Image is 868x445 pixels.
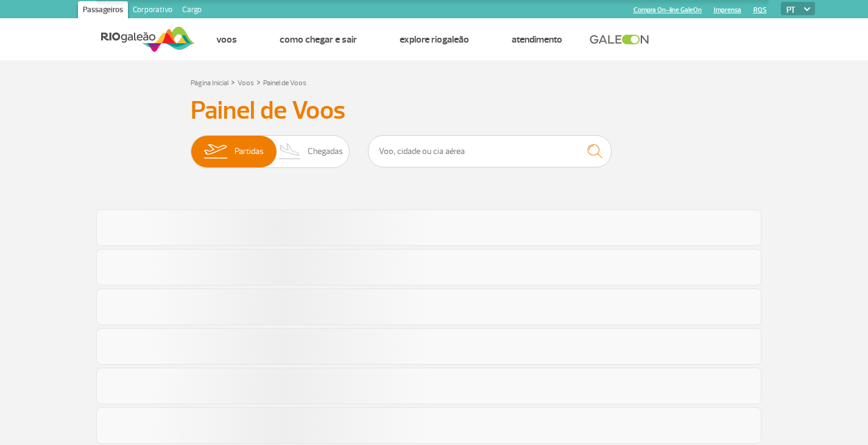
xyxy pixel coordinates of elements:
a: RQS [753,6,767,14]
img: slider-desembarque [272,136,308,167]
span: Partidas [235,136,264,167]
a: Corporativo [128,1,177,21]
a: Página Inicial [191,79,228,88]
a: Painel de Voos [263,79,306,88]
a: Atendimento [512,33,562,46]
input: Voo, cidade ou cia aérea [368,135,612,167]
a: Explore RIOgaleão [400,33,469,46]
a: Passageiros [78,1,128,21]
a: Como chegar e sair [280,33,357,46]
img: slider-embarque [196,136,235,167]
a: > [256,75,261,89]
a: Voos [216,33,237,46]
a: Imprensa [714,6,741,14]
a: Voos [238,79,254,88]
a: Compra On-line GaleOn [633,6,702,14]
a: Cargo [177,1,206,21]
h3: Painel de Voos [191,96,678,126]
a: > [231,75,235,89]
span: Chegadas [308,136,343,167]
